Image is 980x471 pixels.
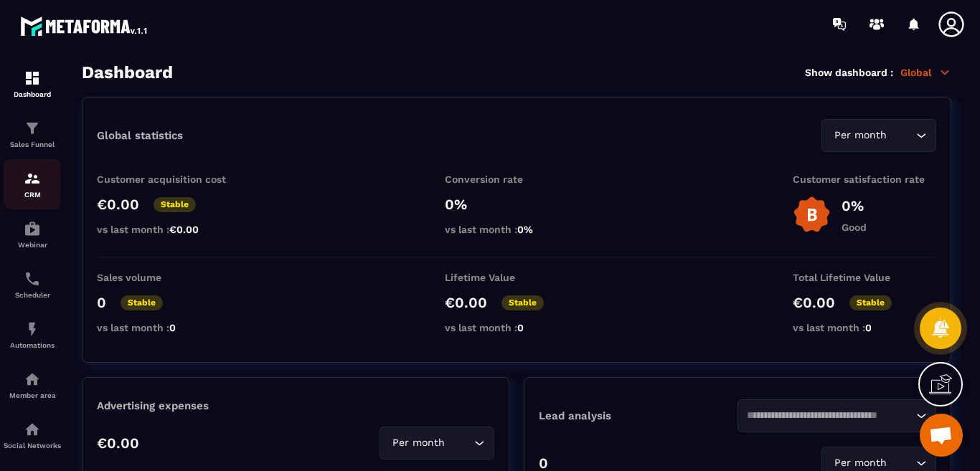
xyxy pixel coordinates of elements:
[793,173,936,185] p: Customer satisfaction rate
[793,196,831,234] img: b-badge-o.b3b20ee6.svg
[445,224,588,235] p: vs last month :
[4,90,61,98] p: Dashboard
[793,294,835,311] p: €0.00
[501,295,544,310] p: Stable
[4,291,61,299] p: Scheduler
[445,196,588,213] p: 0%
[517,224,533,235] span: 0%
[517,322,524,333] span: 0
[842,222,867,233] p: Good
[97,196,139,213] p: €0.00
[920,414,963,457] a: Ouvrir le chat
[738,399,936,432] div: Search for option
[4,410,61,460] a: social-networksocial-networkSocial Networks
[445,322,588,333] p: vs last month :
[831,128,890,143] span: Per month
[865,322,872,333] span: 0
[4,59,61,109] a: formationformationDashboard
[4,341,61,349] p: Automations
[805,67,893,78] p: Show dashboard :
[121,295,163,310] p: Stable
[793,272,936,283] p: Total Lifetime Value
[747,408,913,424] input: Search for option
[900,66,951,79] p: Global
[539,409,738,422] p: Lead analysis
[24,170,41,187] img: formation
[4,159,61,209] a: formationformationCRM
[169,224,199,235] span: €0.00
[842,197,867,214] p: 0%
[97,322,240,333] p: vs last month :
[380,427,494,460] div: Search for option
[4,191,61,199] p: CRM
[445,272,588,283] p: Lifetime Value
[4,209,61,260] a: automationsautomationsWebinar
[24,220,41,237] img: automations
[97,173,240,185] p: Customer acquisition cost
[24,70,41,87] img: formation
[97,434,139,452] p: €0.00
[4,260,61,310] a: schedulerschedulerScheduler
[389,435,448,451] span: Per month
[445,173,588,185] p: Conversion rate
[4,442,61,449] p: Social Networks
[4,360,61,410] a: automationsautomationsMember area
[849,295,892,310] p: Stable
[4,241,61,249] p: Webinar
[20,13,149,39] img: logo
[24,270,41,287] img: scheduler
[97,294,106,311] p: 0
[24,421,41,438] img: social-network
[4,109,61,159] a: formationformationSales Funnel
[890,455,913,471] input: Search for option
[169,322,176,333] span: 0
[831,455,890,471] span: Per month
[97,399,494,412] p: Advertising expenses
[154,197,196,212] p: Stable
[793,322,936,333] p: vs last month :
[82,62,173,82] h3: Dashboard
[97,129,183,142] p: Global statistics
[821,119,936,152] div: Search for option
[24,120,41,137] img: formation
[24,320,41,338] img: automations
[445,294,487,311] p: €0.00
[448,435,471,451] input: Search for option
[890,128,913,143] input: Search for option
[4,141,61,148] p: Sales Funnel
[4,391,61,399] p: Member area
[4,310,61,360] a: automationsautomationsAutomations
[97,224,240,235] p: vs last month :
[24,371,41,388] img: automations
[97,272,240,283] p: Sales volume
